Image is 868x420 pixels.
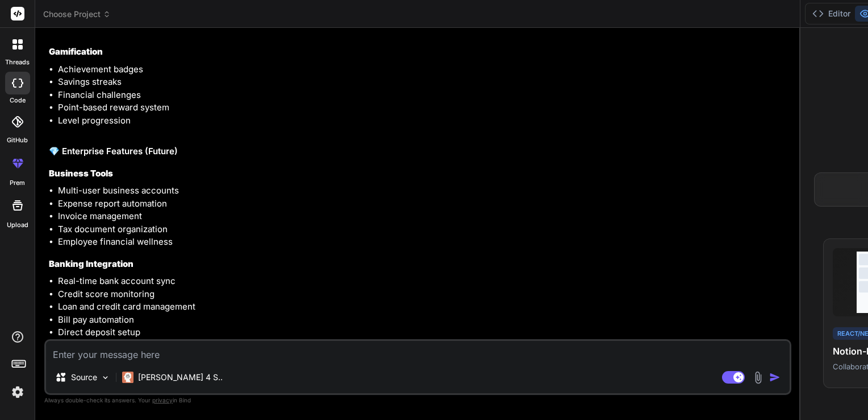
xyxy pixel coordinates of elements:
img: icon [769,372,781,383]
li: Invoice management [58,210,789,223]
strong: Banking Integration [49,258,133,269]
img: Pick Models [101,373,110,382]
li: Credit score monitoring [58,288,789,301]
label: prem [10,178,25,188]
h2: 💎 Enterprise Features (Future) [49,145,789,158]
button: Editor [808,6,855,22]
p: Always double-check its answers. Your in Bind [44,395,791,406]
p: Source [71,372,97,383]
li: Financial challenges [58,89,789,102]
li: Savings streaks [58,76,789,89]
img: settings [8,382,27,402]
label: code [10,96,26,105]
span: Choose Project [43,9,111,20]
label: threads [5,57,30,67]
label: Upload [7,220,28,230]
span: privacy [152,397,173,403]
li: Achievement badges [58,63,789,76]
li: Tax document organization [58,223,789,236]
li: Direct deposit setup [58,326,789,339]
li: Point-based reward system [58,101,789,114]
strong: Gamification [49,46,103,57]
li: Bill pay automation [58,314,789,327]
li: Real-time bank account sync [58,275,789,288]
li: Loan and credit card management [58,300,789,314]
p: [PERSON_NAME] 4 S.. [138,372,223,383]
li: Employee financial wellness [58,236,789,249]
img: attachment [752,371,765,384]
img: Claude 4 Sonnet [122,372,133,383]
li: Level progression [58,114,789,127]
li: Multi-user business accounts [58,184,789,197]
strong: Business Tools [49,168,113,179]
label: GitHub [7,135,28,145]
li: Expense report automation [58,197,789,211]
